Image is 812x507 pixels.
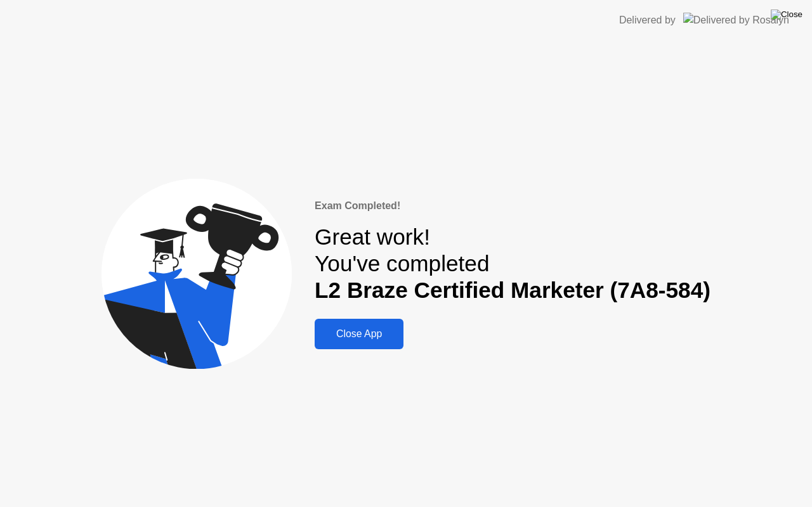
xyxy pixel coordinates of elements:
[315,224,710,304] div: Great work! You've completed
[315,319,403,349] button: Close App
[315,198,710,214] div: Exam Completed!
[683,13,789,27] img: Delivered by Rosalyn
[619,13,676,28] div: Delivered by
[771,10,802,20] img: Close
[318,328,400,340] div: Close App
[315,278,710,302] b: L2 Braze Certified Marketer (7A8-584)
